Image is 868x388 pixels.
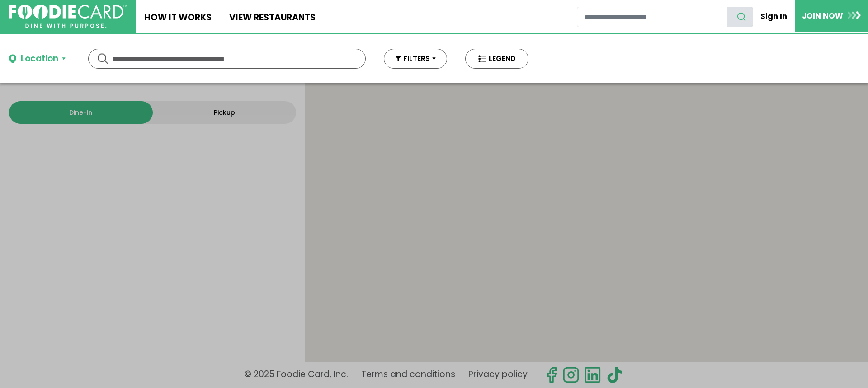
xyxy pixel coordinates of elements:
button: LEGEND [465,49,528,69]
a: Sign In [753,6,795,26]
button: Location [9,52,66,65]
input: restaurant search [577,7,727,27]
div: Location [21,52,58,65]
button: FILTERS [384,49,447,69]
button: search [727,7,753,27]
img: FoodieCard; Eat, Drink, Save, Donate [9,5,127,28]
